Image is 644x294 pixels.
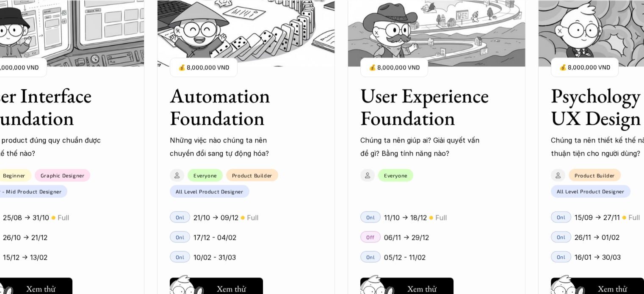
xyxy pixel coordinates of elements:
p: 06/11 -> 29/12 [384,231,429,244]
p: 11/10 -> 18/12 [384,211,427,224]
p: Onl [176,254,185,260]
p: Full [247,211,258,224]
p: 🟡 [240,214,245,221]
p: Onl [176,234,185,240]
p: Onl [176,214,185,220]
h3: User Experience Foundation [360,84,492,129]
p: Full [435,211,447,224]
p: Everyone [384,172,407,178]
p: Full [628,211,640,224]
p: Onl [557,214,566,220]
p: 💰 8,000,000 VND [178,62,229,73]
h3: Automation Foundation [170,84,301,129]
p: Onl [557,254,566,260]
p: 🟡 [622,214,626,221]
p: Product Builder [232,172,272,178]
p: 💰 8,000,000 VND [369,62,420,73]
p: Product Builder [575,172,615,178]
p: Onl [366,214,375,220]
p: 26/11 -> 01/02 [575,231,619,244]
p: 17/12 - 04/02 [193,231,236,244]
p: Everyone [193,172,217,178]
p: 16/01 -> 30/03 [575,251,621,264]
p: 15/09 -> 27/11 [575,211,620,224]
p: All Level Product Designer [557,188,625,194]
p: 🟡 [429,214,433,221]
p: All Level Product Designer [176,188,243,194]
p: Onl [366,254,375,260]
p: Onl [557,234,566,240]
p: 05/12 - 11/02 [384,251,426,264]
p: Chúng ta nên giúp ai? Giải quyết vấn đề gì? Bằng tính năng nào? [360,134,483,159]
p: 10/02 - 31/03 [193,251,236,264]
p: Những việc nào chúng ta nên chuyển đổi sang tự động hóa? [170,134,293,159]
p: Off [366,234,375,240]
p: 21/10 -> 09/12 [193,211,238,224]
p: 💰 8,000,000 VND [559,62,610,73]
